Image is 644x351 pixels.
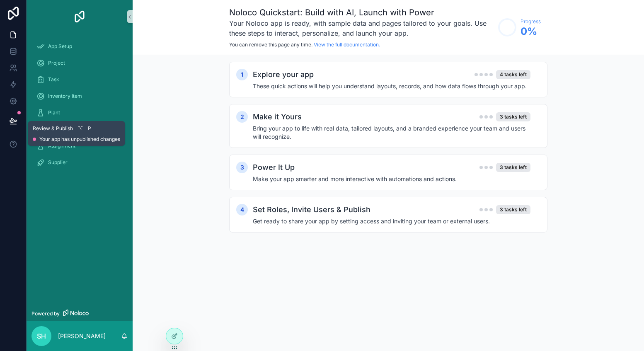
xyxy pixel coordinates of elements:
[253,175,530,183] h4: Make your app smarter and more interactive with automations and actions.
[33,125,73,132] span: Review & Publish
[31,39,128,54] a: App Setup
[236,204,248,215] div: 4
[496,70,530,79] div: 4 tasks left
[253,204,370,215] h2: Set Roles, Invite Users & Publish
[496,205,530,214] div: 3 tasks left
[31,310,60,317] span: Powered by
[86,125,93,132] span: P
[39,136,120,143] span: Your app has unpublished changes
[48,76,59,83] span: Task
[27,306,133,321] a: Powered by
[236,111,248,123] div: 2
[31,89,128,104] a: Inventory Item
[73,10,86,23] img: App logo
[236,69,248,80] div: 1
[58,332,106,340] p: [PERSON_NAME]
[31,105,128,120] a: Plant
[253,111,302,123] h2: Make it Yours
[253,69,314,80] h2: Explore your app
[48,93,82,99] span: Inventory Item
[236,162,248,173] div: 3
[48,43,72,50] span: App Setup
[229,41,312,48] span: You can remove this page any time.
[48,159,68,166] span: Supplier
[31,155,128,170] a: Supplier
[229,18,494,38] h3: Your Noloco app is ready, with sample data and pages tailored to your goals. Use these steps to i...
[27,33,133,181] div: scrollable content
[133,55,644,256] div: scrollable content
[31,72,128,87] a: Task
[77,125,84,132] span: ⌥
[253,124,530,141] h4: Bring your app to life with real data, tailored layouts, and a branded experience your team and u...
[48,109,60,116] span: Plant
[31,138,128,153] a: Assignment
[496,163,530,172] div: 3 tasks left
[496,112,530,121] div: 3 tasks left
[48,60,65,66] span: Project
[48,143,75,149] span: Assignment
[521,18,541,25] span: Progress
[253,217,530,225] h4: Get ready to share your app by setting access and inviting your team or external users.
[37,331,46,341] span: SH
[31,56,128,70] a: Project
[253,82,530,90] h4: These quick actions will help you understand layouts, records, and how data flows through your app.
[314,41,380,48] a: View the full documentation.
[521,25,541,38] span: 0 %
[253,162,295,173] h2: Power It Up
[229,7,494,18] h1: Noloco Quickstart: Build with AI, Launch with Power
